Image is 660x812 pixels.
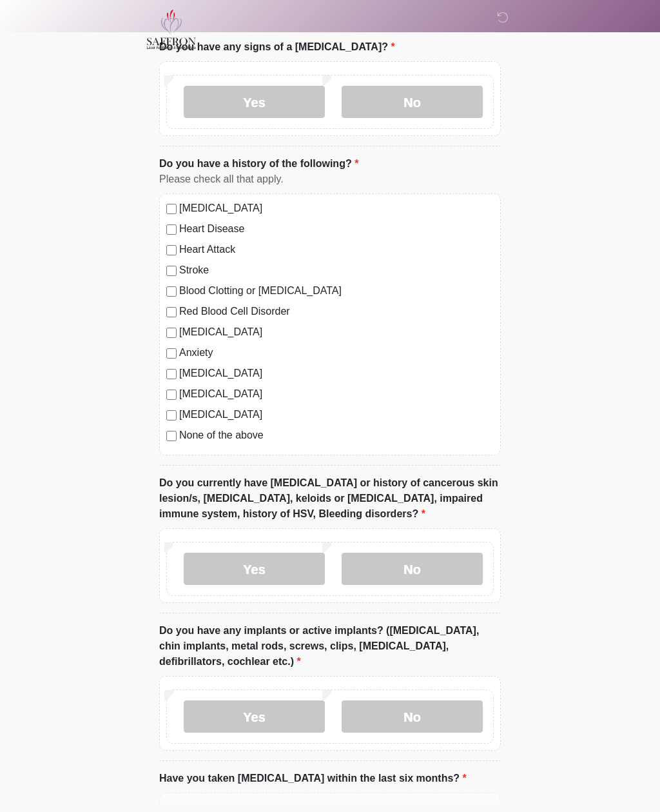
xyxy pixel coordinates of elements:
[184,86,325,119] label: Yes
[179,243,494,258] label: Heart Attack
[146,10,197,50] img: Saffron Laser Aesthetics and Medical Spa Logo
[179,222,494,237] label: Heart Disease
[159,172,501,188] div: Please check all that apply.
[184,701,325,733] label: Yes
[166,246,177,256] input: Heart Attack
[166,266,177,277] input: Stroke
[179,284,494,299] label: Blood Clotting or [MEDICAL_DATA]
[179,366,494,382] label: [MEDICAL_DATA]
[179,304,494,320] label: Red Blood Cell Disorder
[179,428,494,444] label: None of the above
[342,553,483,586] label: No
[166,287,177,297] input: Blood Clotting or [MEDICAL_DATA]
[166,308,177,318] input: Red Blood Cell Disorder
[166,370,177,380] input: [MEDICAL_DATA]
[159,624,501,670] label: Do you have any implants or active implants? ([MEDICAL_DATA], chin implants, metal rods, screws, ...
[159,771,467,787] label: Have you taken [MEDICAL_DATA] within the last six months?
[166,431,177,442] input: None of the above
[179,201,494,217] label: [MEDICAL_DATA]
[179,346,494,361] label: Anxiety
[166,390,177,401] input: [MEDICAL_DATA]
[166,204,177,215] input: [MEDICAL_DATA]
[166,411,177,421] input: [MEDICAL_DATA]
[166,328,177,339] input: [MEDICAL_DATA]
[179,408,494,423] label: [MEDICAL_DATA]
[166,349,177,359] input: Anxiety
[159,157,358,172] label: Do you have a history of the following?
[179,263,494,279] label: Stroke
[342,701,483,733] label: No
[342,86,483,119] label: No
[179,387,494,402] label: [MEDICAL_DATA]
[159,476,501,522] label: Do you currently have [MEDICAL_DATA] or history of cancerous skin lesion/s, [MEDICAL_DATA], keloi...
[179,325,494,341] label: [MEDICAL_DATA]
[166,225,177,235] input: Heart Disease
[184,553,325,586] label: Yes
